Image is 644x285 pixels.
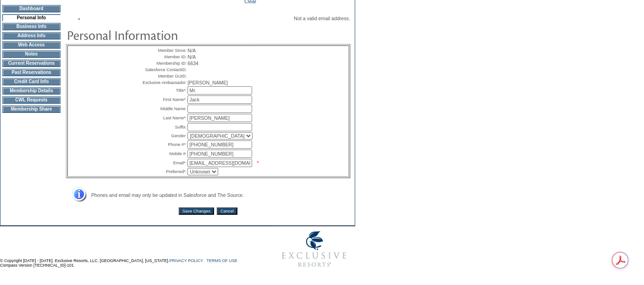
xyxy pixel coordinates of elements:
[140,159,187,167] td: Email*:
[140,123,187,131] td: Suffix:
[66,187,87,202] img: Address Info
[66,26,250,44] img: pgTtlPersonalInfo.gif
[140,150,187,158] td: Mobile #:
[2,23,61,30] td: Business Info
[140,168,187,175] td: Preferred*:
[2,78,61,85] td: Credit Card Info
[273,226,355,272] img: Exclusive Resorts
[140,61,187,66] td: Membership ID:
[84,16,350,21] li: Not a valid email address.
[140,132,187,140] td: Gender:
[169,258,203,263] a: PRIVACY POLICY
[140,73,187,79] td: Member GUID:
[187,80,228,85] span: [PERSON_NAME]
[2,41,61,49] td: Web Access
[2,106,61,113] td: Membership Share
[140,114,187,122] td: Last Name*:
[140,105,187,113] td: Middle Name:
[140,80,187,85] td: Exclusive Ambassador:
[2,5,61,12] td: Dashboard
[140,67,187,73] td: Salesforce ContactID:
[140,95,187,104] td: First Name*:
[179,207,214,215] input: Save Changes
[2,69,61,76] td: Past Reservations
[2,60,61,67] td: Current Reservations
[2,14,61,21] td: Personal Info
[217,207,237,215] input: Cancel
[2,87,61,95] td: Membership Details
[91,192,244,198] span: Phones and email may only be updated in Salesforce and The Source.
[140,48,187,53] td: Member Since:
[140,140,187,149] td: Phone #*:
[2,50,61,58] td: Notes
[140,54,187,60] td: Member ID:
[2,96,61,104] td: CWL Requests
[140,86,187,95] td: Title*:
[187,54,196,60] span: N/A
[2,32,61,39] td: Address Info
[187,61,198,66] span: 6634
[207,258,238,263] a: TERMS OF USE
[187,48,196,53] span: N/A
